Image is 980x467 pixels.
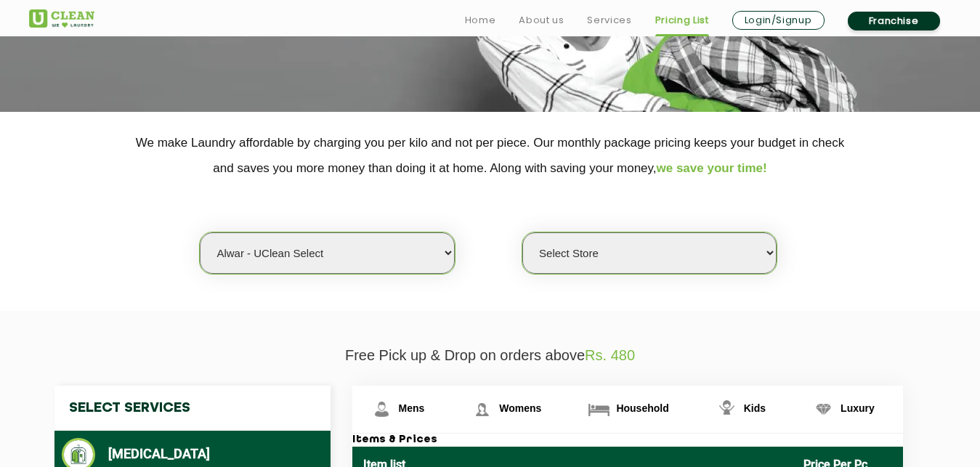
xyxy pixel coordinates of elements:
a: Franchise [848,12,940,31]
a: Login/Signup [732,11,825,30]
span: we save your time! [657,161,767,175]
p: We make Laundry affordable by charging you per kilo and not per piece. Our monthly package pricin... [29,130,952,181]
span: Mens [399,402,425,414]
span: Kids [744,402,766,414]
h4: Select Services [54,386,331,431]
span: Household [616,402,668,414]
img: Mens [369,397,394,422]
img: Kids [714,397,740,422]
img: Womens [469,397,495,422]
img: Household [586,397,612,422]
p: Free Pick up & Drop on orders above [29,347,952,364]
a: Pricing List [655,12,709,29]
a: Home [465,12,496,29]
a: About us [519,12,564,29]
a: Services [587,12,631,29]
img: UClean Laundry and Dry Cleaning [29,9,94,28]
span: Luxury [841,402,875,414]
h3: Items & Prices [352,434,903,447]
img: Luxury [811,397,836,422]
span: Rs. 480 [585,347,635,363]
span: Womens [499,402,541,414]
